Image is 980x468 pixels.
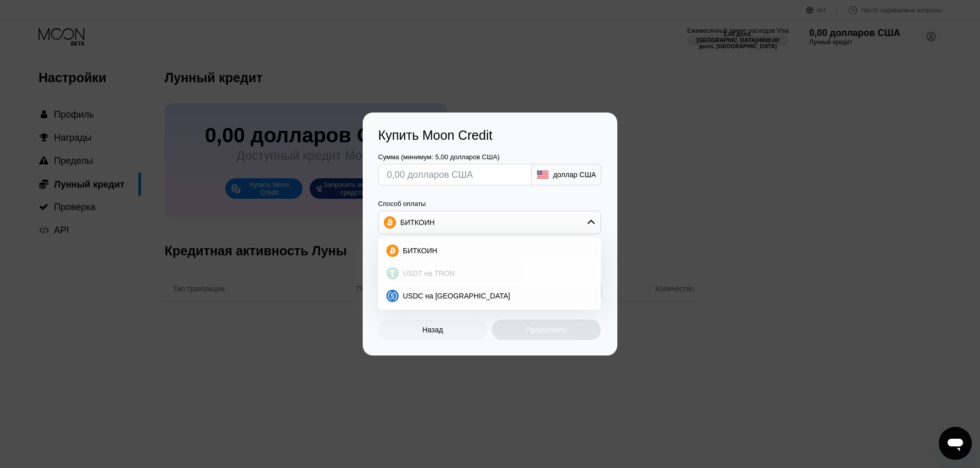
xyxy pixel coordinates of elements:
font: БИТКОИН [403,247,437,255]
div: Назад [378,320,487,340]
font: Назад [422,326,443,334]
font: Купить Moon Credit [378,128,492,142]
font: USDC на [GEOGRAPHIC_DATA] [403,292,510,300]
input: 0,00 долларов США [387,164,523,185]
div: БИТКОИН [381,240,598,261]
font: доллар США [553,171,596,179]
div: USDC на [GEOGRAPHIC_DATA] [381,286,598,306]
font: Способ оплаты [378,200,426,208]
font: Сумма (минимум: 5,00 долларов США) [378,153,500,161]
font: USDT на TRON [403,269,455,277]
div: БИТКОИН [379,212,600,233]
font: БИТКОИН [400,218,435,227]
div: USDT на TRON [381,263,598,284]
iframe: Кнопка запуска окна обмена сообщениями [939,427,972,460]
